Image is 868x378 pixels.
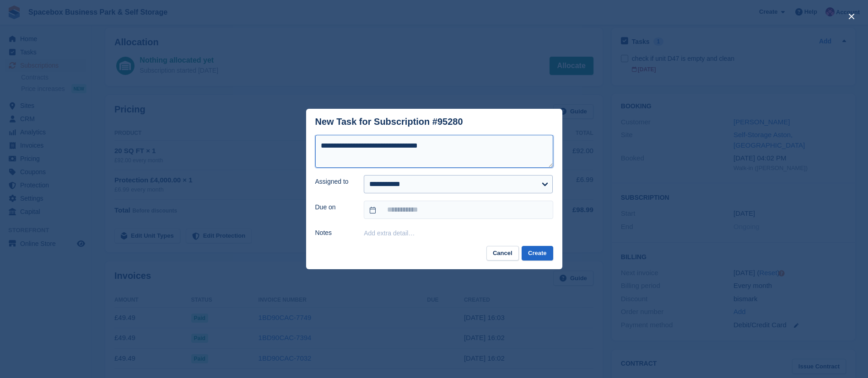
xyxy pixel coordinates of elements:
[364,229,415,237] button: Add extra detail…
[315,117,463,127] div: New Task for Subscription #95280
[315,177,353,186] label: Assigned to
[315,202,353,212] label: Due on
[522,246,553,261] button: Create
[844,9,859,24] button: close
[315,228,353,238] label: Notes
[486,246,519,261] button: Cancel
